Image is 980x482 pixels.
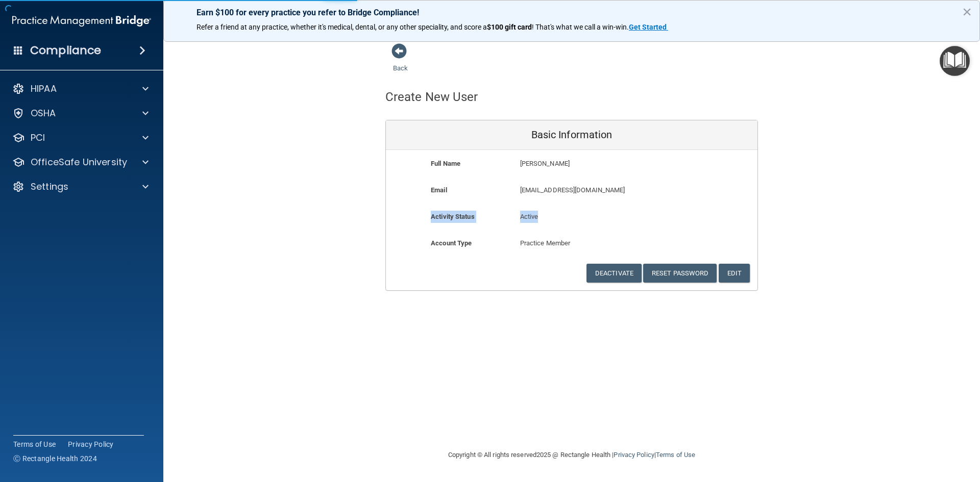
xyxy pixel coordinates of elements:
[520,184,683,196] p: [EMAIL_ADDRESS][DOMAIN_NAME]
[12,11,151,31] img: PMB logo
[13,453,97,464] span: Ⓒ Rectangle Health 2024
[197,8,947,17] p: Earn $100 for every practice you refer to Bridge Compliance!
[962,4,972,20] button: Close
[31,156,127,168] p: OfficeSafe University
[31,181,68,193] p: Settings
[68,439,114,449] a: Privacy Policy
[12,181,149,193] a: Settings
[487,23,532,31] strong: $100 gift card
[385,90,478,104] h4: Create New User
[197,23,487,31] span: Refer a friend at any practice, whether it's medical, dental, or any other speciality, and score a
[431,213,475,220] b: Activity Status
[431,239,472,247] b: Account Type
[629,23,667,31] strong: Get Started
[30,43,101,58] h4: Compliance
[385,439,758,471] div: Copyright © All rights reserved 2025 @ Rectangle Health | |
[13,439,56,449] a: Terms of Use
[12,107,149,119] a: OSHA
[656,451,695,459] a: Terms of Use
[629,23,668,31] a: Get Started
[31,132,45,144] p: PCI
[532,23,629,31] span: ! That's what we call a win-win.
[12,83,149,95] a: HIPAA
[520,211,624,223] p: Active
[940,46,970,76] button: Open Resource Center
[719,264,750,283] button: Edit
[614,451,654,459] a: Privacy Policy
[520,237,624,249] p: Practice Member
[431,160,460,167] b: Full Name
[12,132,149,144] a: PCI
[12,156,149,168] a: OfficeSafe University
[386,120,757,150] div: Basic Information
[586,264,642,283] button: Deactivate
[393,52,408,72] a: Back
[431,186,447,194] b: Email
[31,107,56,119] p: OSHA
[520,158,683,170] p: [PERSON_NAME]
[31,83,57,95] p: HIPAA
[643,264,717,283] button: Reset Password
